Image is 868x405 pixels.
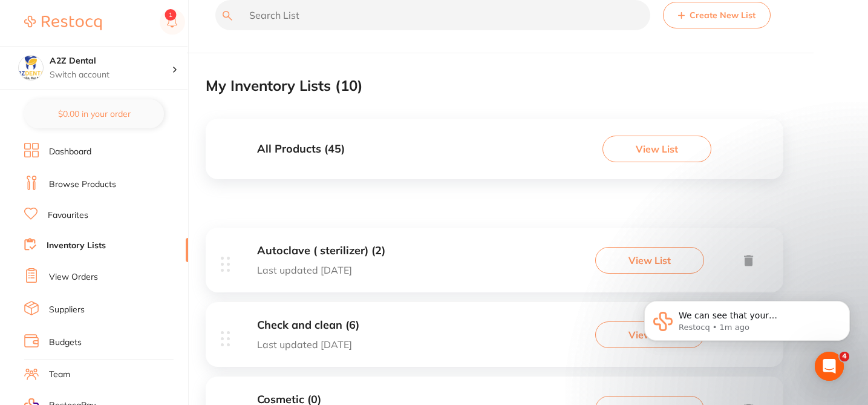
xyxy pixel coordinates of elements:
div: message notification from Restocq, 1m ago. We can see that your Adam Dental order has been update... [18,25,224,65]
a: Inventory Lists [47,240,106,252]
a: Dashboard [49,146,91,158]
p: Message from Restocq, sent 1m ago [53,47,209,58]
a: Suppliers [49,304,85,316]
p: Last updated [DATE] [257,339,359,350]
button: Create New List [663,2,771,28]
a: Team [49,369,70,381]
img: Profile image for Restocq [27,36,47,56]
span: We can see that your [PERSON_NAME] order has been updated, let us troubleshoot this now. Thanks [53,35,191,81]
h3: Autoclave ( sterilizer) (2) [257,245,385,257]
iframe: Intercom notifications message [626,275,868,372]
a: View Orders [49,271,98,283]
h3: All Products ( 45 ) [257,143,345,156]
p: Last updated [DATE] [257,265,385,275]
h4: A2Z Dental [50,55,172,67]
button: View List [595,321,704,348]
h2: My Inventory Lists ( 10 ) [206,77,363,94]
span: 4 [840,352,849,361]
a: Favourites [48,209,88,222]
img: A2Z Dental [19,56,43,80]
div: Check and clean (6)Last updated [DATE]View List [206,302,783,377]
a: Browse Products [49,179,116,191]
button: View List [602,136,711,162]
button: $0.00 in your order [24,99,164,128]
a: Restocq Logo [24,9,102,37]
button: View List [595,247,704,274]
h3: Check and clean (6) [257,319,359,332]
img: Restocq Logo [24,16,102,30]
a: Budgets [49,337,82,349]
div: Autoclave ( sterilizer) (2)Last updated [DATE]View List [206,228,783,302]
iframe: Intercom live chat [815,352,844,381]
p: Switch account [50,69,172,81]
